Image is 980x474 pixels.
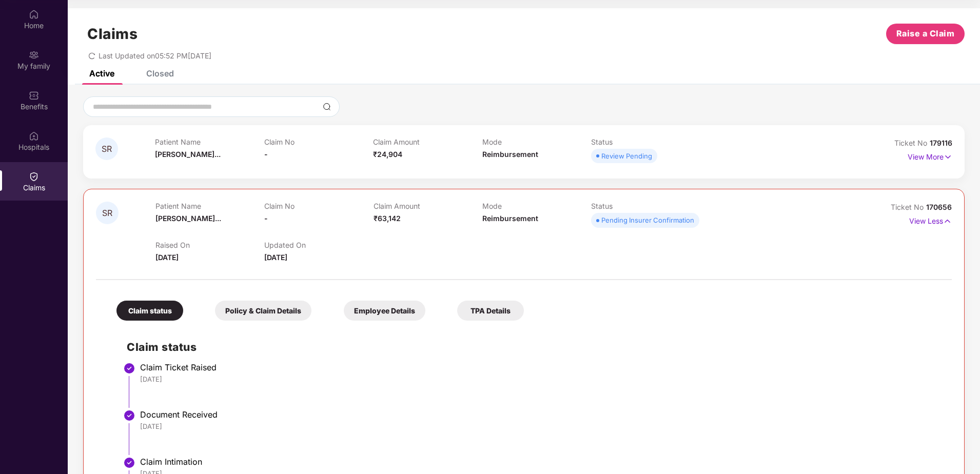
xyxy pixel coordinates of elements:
[482,150,538,159] span: Reimbursement
[140,362,942,372] div: Claim Ticket Raised
[374,202,482,210] p: Claim Amount
[155,241,264,249] p: Raised On
[264,253,287,262] span: [DATE]
[457,301,524,321] div: TPA Details
[601,151,652,161] div: Review Pending
[909,213,952,227] p: View Less
[155,137,264,146] p: Patient Name
[140,409,942,420] div: Document Received
[123,409,135,422] img: svg+xml;base64,PHN2ZyBpZD0iU3RlcC1Eb25lLTMyeDMyIiB4bWxucz0iaHR0cDovL3d3dy53My5vcmcvMjAwMC9zdmciIH...
[29,50,39,60] img: svg+xml;base64,PHN2ZyB3aWR0aD0iMjAiIGhlaWdodD0iMjAiIHZpZXdCb3g9IjAgMCAyMCAyMCIgZmlsbD0ibm9uZSIgeG...
[29,9,39,19] img: svg+xml;base64,PHN2ZyBpZD0iSG9tZSIgeG1sbnM9Imh0dHA6Ly93d3cudzMub3JnLzIwMDAvc3ZnIiB3aWR0aD0iMjAiIG...
[155,253,179,262] span: [DATE]
[344,301,425,321] div: Employee Details
[155,214,221,223] span: [PERSON_NAME]...
[894,139,930,147] span: Ticket No
[89,68,114,78] div: Active
[591,202,700,210] p: Status
[482,202,591,210] p: Mode
[373,150,402,159] span: ₹24,904
[591,137,700,146] p: Status
[155,202,264,210] p: Patient Name
[29,90,39,101] img: svg+xml;base64,PHN2ZyBpZD0iQmVuZWZpdHMiIHhtbG5zPSJodHRwOi8vd3d3LnczLm9yZy8yMDAwL3N2ZyIgd2lkdGg9Ij...
[29,131,39,141] img: svg+xml;base64,PHN2ZyBpZD0iSG9zcGl0YWxzIiB4bWxucz0iaHR0cDovL3d3dy53My5vcmcvMjAwMC9zdmciIHdpZHRoPS...
[264,214,268,223] span: -
[886,24,965,44] button: Raise a Claim
[373,137,482,146] p: Claim Amount
[374,214,401,223] span: ₹63,142
[944,151,952,163] img: svg+xml;base64,PHN2ZyB4bWxucz0iaHR0cDovL3d3dy53My5vcmcvMjAwMC9zdmciIHdpZHRoPSIxNyIgaGVpZ2h0PSIxNy...
[215,301,311,321] div: Policy & Claim Details
[264,137,374,146] p: Claim No
[116,301,183,321] div: Claim status
[908,149,952,163] p: View More
[127,339,942,355] h2: Claim status
[102,145,112,153] span: SR
[482,137,592,146] p: Mode
[88,51,95,60] span: redo
[140,374,942,384] div: [DATE]
[140,422,942,431] div: [DATE]
[943,215,952,227] img: svg+xml;base64,PHN2ZyB4bWxucz0iaHR0cDovL3d3dy53My5vcmcvMjAwMC9zdmciIHdpZHRoPSIxNyIgaGVpZ2h0PSIxNy...
[146,68,174,78] div: Closed
[896,27,955,40] span: Raise a Claim
[891,203,926,211] span: Ticket No
[264,202,373,210] p: Claim No
[482,214,538,223] span: Reimbursement
[323,103,331,111] img: svg+xml;base64,PHN2ZyBpZD0iU2VhcmNoLTMyeDMyIiB4bWxucz0iaHR0cDovL3d3dy53My5vcmcvMjAwMC9zdmciIHdpZH...
[264,241,373,249] p: Updated On
[123,362,135,374] img: svg+xml;base64,PHN2ZyBpZD0iU3RlcC1Eb25lLTMyeDMyIiB4bWxucz0iaHR0cDovL3d3dy53My5vcmcvMjAwMC9zdmciIH...
[140,457,942,467] div: Claim Intimation
[99,51,211,60] span: Last Updated on 05:52 PM[DATE]
[926,203,952,211] span: 170656
[155,150,221,159] span: [PERSON_NAME]...
[102,209,112,218] span: SR
[29,171,39,182] img: svg+xml;base64,PHN2ZyBpZD0iQ2xhaW0iIHhtbG5zPSJodHRwOi8vd3d3LnczLm9yZy8yMDAwL3N2ZyIgd2lkdGg9IjIwIi...
[87,25,138,43] h1: Claims
[264,150,268,159] span: -
[601,215,694,225] div: Pending Insurer Confirmation
[123,457,135,469] img: svg+xml;base64,PHN2ZyBpZD0iU3RlcC1Eb25lLTMyeDMyIiB4bWxucz0iaHR0cDovL3d3dy53My5vcmcvMjAwMC9zdmciIH...
[930,139,952,147] span: 179116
